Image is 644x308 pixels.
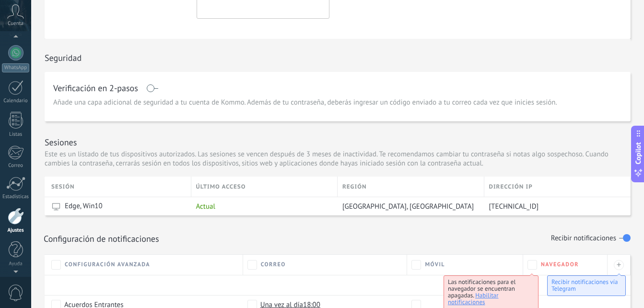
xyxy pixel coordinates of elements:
[633,142,643,165] span: Copilot
[448,278,515,299] span: Las notificaciones para el navegador se encuentran apagadas.
[541,261,579,268] span: Navegador
[45,52,82,63] h1: Seguridad
[614,260,624,270] div: +
[2,98,30,104] div: Calendario
[65,201,103,211] span: Edge, Win10
[448,291,499,306] span: Habilitar notificaciones
[45,137,77,148] h1: Sesiones
[484,177,631,197] div: Dirección IP
[196,202,215,211] span: Actual
[2,131,30,138] div: Listas
[2,194,30,200] div: Estadísticas
[484,197,624,215] div: 95.173.216.111
[2,261,30,267] div: Ayuda
[2,163,30,169] div: Correo
[551,278,618,293] span: Recibir notificaciones vía Telegram
[338,177,484,197] div: Región
[65,261,150,268] span: Configuración avanzada
[551,235,616,243] h1: Recibir notificaciones
[191,177,338,197] div: último acceso
[53,84,138,92] h1: Verificación en 2-pasos
[53,98,557,107] span: Añade una capa adicional de seguridad a tu cuenta de Kommo. Además de tu contraseña, deberás ingr...
[45,150,631,168] p: Este es un listado de tus dispositivos autorizados. Las sesiones se vencen después de 3 meses de ...
[2,63,29,72] div: WhatsApp
[342,202,474,211] span: [GEOGRAPHIC_DATA], [GEOGRAPHIC_DATA]
[425,261,445,268] span: Móvil
[261,261,286,268] span: Correo
[44,233,159,244] h1: Configuración de notificaciones
[489,202,539,211] span: [TECHNICAL_ID]
[2,227,30,234] div: Ajustes
[338,197,480,215] div: Dallas, United States
[51,177,191,197] div: Sesión
[8,21,23,27] span: Cuenta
